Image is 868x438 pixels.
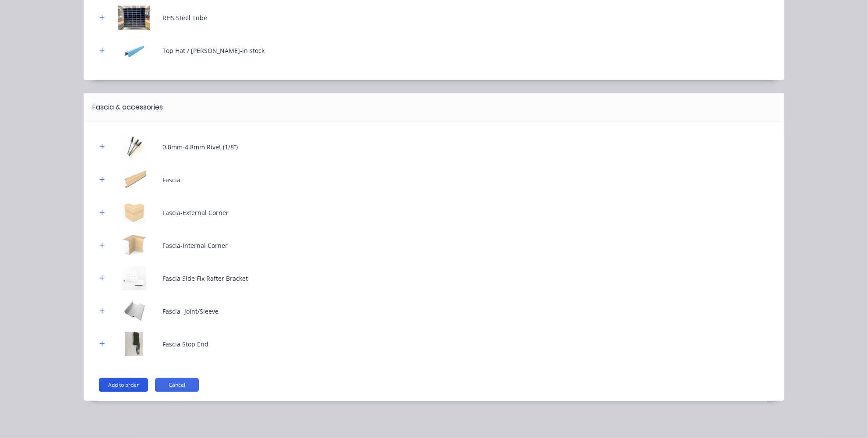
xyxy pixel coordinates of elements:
div: 0.8mm-4.8mm Rivet (1/8”) [162,142,238,152]
div: Fascia & accessories [92,102,163,113]
div: Fascia Side Fix Rafter Bracket [162,274,248,283]
div: Top Hat / [PERSON_NAME]-in stock [162,46,265,55]
div: Fascia [162,175,180,184]
img: Fascia -Joint/Sleeve [112,299,156,323]
div: Fascia-Internal Corner [162,241,228,250]
div: RHS Steel Tube [162,13,207,22]
img: 0.8mm-4.8mm Rivet (1/8”) [112,135,156,159]
img: RHS Steel Tube [112,6,156,30]
img: Top Hat / Batten-in stock [112,39,156,63]
button: Add to order [99,378,148,392]
img: Fascia Stop End [112,332,156,356]
div: Fascia-External Corner [162,208,229,217]
img: Fascia [112,168,156,192]
img: Fascia-External Corner [112,201,156,225]
img: Fascia Side Fix Rafter Bracket [112,266,156,290]
img: Fascia-Internal Corner [112,233,156,258]
div: Fascia Stop End [162,339,208,349]
div: Fascia -Joint/Sleeve [162,307,219,316]
button: Cancel [155,378,199,392]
